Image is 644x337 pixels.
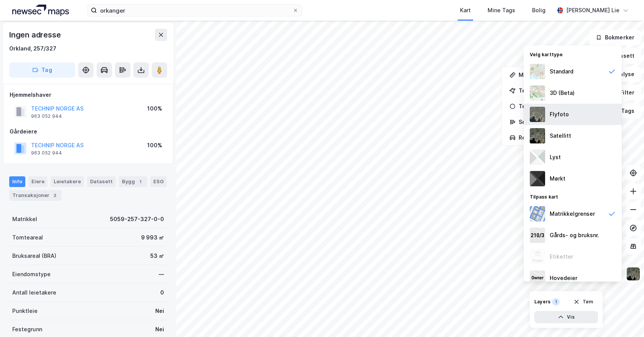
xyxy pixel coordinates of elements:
[155,306,164,316] div: Nei
[9,44,56,53] div: Orkland, 257/327
[530,150,545,165] img: luj3wr1y2y3+OchiMxRmMxRlscgabnMEmZ7DJGWxyBpucwSZnsMkZbHIGm5zBJmewyRlscgabnMEmZ7DJGWxyBpucwSZnsMkZ...
[530,64,545,79] img: Z
[606,300,644,337] iframe: Chat Widget
[136,178,144,186] div: 1
[566,6,619,15] div: [PERSON_NAME] Lie
[530,85,545,101] img: Z
[12,270,51,279] div: Eiendomstype
[9,29,62,41] div: Ingen adresse
[550,88,575,98] div: 3D (Beta)
[552,298,560,306] div: 1
[488,6,515,15] div: Mine Tags
[519,103,585,109] div: Tegn sirkel
[589,30,641,45] button: Bokmerker
[550,209,595,218] div: Matrikkelgrenser
[12,306,38,316] div: Punktleie
[9,62,75,78] button: Tag
[150,176,167,187] div: ESG
[550,231,599,240] div: Gårds- og bruksnr.
[550,153,561,162] div: Lyst
[87,176,116,187] div: Datasett
[530,270,545,286] img: majorOwner.b5e170eddb5c04bfeeff.jpeg
[12,233,43,242] div: Tomteareal
[532,6,545,15] div: Bolig
[550,131,571,140] div: Satellitt
[9,176,25,187] div: Info
[524,47,622,61] div: Velg karttype
[110,215,164,224] div: 5059-257-327-0-0
[10,90,167,99] div: Hjemmelshaver
[147,141,162,150] div: 100%
[160,288,164,297] div: 0
[568,296,598,308] button: Tøm
[12,325,42,334] div: Festegrunn
[606,300,644,337] div: Kontrollprogram for chat
[530,128,545,143] img: 9k=
[150,251,164,260] div: 53 ㎡
[530,249,545,264] img: Z
[28,176,48,187] div: Eiere
[626,267,641,281] img: 9k=
[51,176,84,187] div: Leietakere
[119,176,147,187] div: Bygg
[10,127,167,136] div: Gårdeiere
[550,252,573,261] div: Etiketter
[155,325,164,334] div: Nei
[550,174,565,183] div: Mørkt
[141,233,164,242] div: 9 993 ㎡
[550,67,573,76] div: Standard
[524,189,622,203] div: Tilpass kart
[519,134,585,141] div: Reisetidsanalyse
[519,87,585,94] div: Tegn område
[31,113,62,119] div: 963 052 944
[534,299,550,305] div: Layers
[519,72,585,78] div: Mål avstand
[12,288,56,297] div: Antall leietakere
[12,215,37,224] div: Matrikkel
[159,270,164,279] div: —
[530,206,545,221] img: cadastreBorders.cfe08de4b5ddd52a10de.jpeg
[9,190,62,201] div: Transaksjoner
[550,110,569,119] div: Flyfoto
[530,107,545,122] img: Z
[550,274,577,283] div: Hovedeier
[605,103,641,119] button: Tags
[31,150,62,156] div: 963 052 944
[97,5,292,16] input: Søk på adresse, matrikkel, gårdeiere, leietakere eller personer
[147,104,162,113] div: 100%
[12,251,56,260] div: Bruksareal (BRA)
[530,171,545,186] img: nCdM7BzjoCAAAAAElFTkSuQmCC
[534,311,598,323] button: Vis
[604,85,641,100] button: Filter
[519,119,585,125] div: Se demografi
[51,192,59,199] div: 3
[460,6,471,15] div: Kart
[12,5,69,16] img: logo.a4113a55bc3d86da70a041830d287a7e.svg
[530,228,545,243] img: cadastreKeys.547ab17ec502f5a4ef2b.jpeg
